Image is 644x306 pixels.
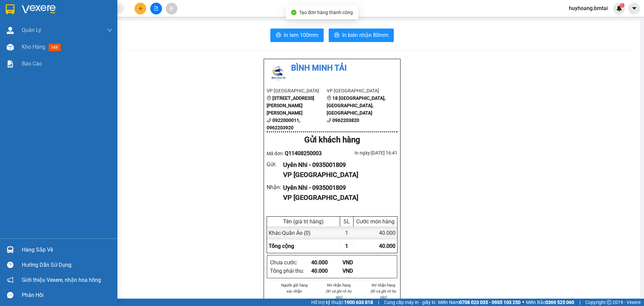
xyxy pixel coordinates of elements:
span: Khác - Quần Áo (0) [269,230,311,236]
div: Cước món hàng [355,218,395,225]
li: VP [GEOGRAPHIC_DATA] [3,29,46,51]
li: VP [GEOGRAPHIC_DATA] [327,87,387,94]
div: Uyên Nhi - 0935001809 [283,160,392,170]
button: printerIn tem 100mm [270,29,324,42]
span: notification [7,277,13,283]
span: Hỗ trợ kỹ thuật: [311,299,373,306]
span: Giới thiệu Vexere, nhận hoa hồng [22,276,101,284]
strong: 0369 525 060 [545,300,574,305]
div: Tổng phải thu : [270,267,311,275]
li: Người gửi hàng xác nhận [280,282,309,294]
span: message [7,292,13,298]
span: Kho hàng [22,44,45,50]
li: NV nhận hàng [325,282,353,288]
span: Quản Lý [22,26,41,34]
img: icon-new-feature [616,5,622,11]
span: aim [169,6,174,11]
span: Miền Bắc [526,299,574,306]
span: environment [327,96,331,100]
span: plus [138,6,143,11]
span: phone [267,118,271,123]
img: warehouse-icon [7,246,14,253]
img: logo.jpg [3,3,27,27]
div: VP [GEOGRAPHIC_DATA] [283,192,392,203]
span: In biên nhận 80mm [342,31,388,39]
img: logo-vxr [6,4,14,14]
span: In tem 100mm [284,31,318,39]
span: question-circle [7,262,13,268]
img: warehouse-icon [7,44,14,51]
div: Tên (giá trị hàng) [269,218,338,225]
div: VP [GEOGRAPHIC_DATA] [283,170,392,180]
li: Bình Minh Tải [3,3,97,16]
sup: 1 [620,3,625,8]
b: 18 [GEOGRAPHIC_DATA], [GEOGRAPHIC_DATA], [GEOGRAPHIC_DATA] [327,95,385,116]
div: 40.000 [311,267,342,275]
span: printer [334,32,339,39]
img: solution-icon [7,60,14,68]
div: Hướng dẫn sử dụng [22,260,112,270]
span: 40.000 [379,243,395,249]
button: plus [135,3,146,14]
span: Báo cáo [22,59,42,68]
b: 0962203820 [332,118,359,123]
span: 1 [345,243,348,249]
span: copyright [607,300,611,305]
div: Nhận : [267,183,283,191]
div: 40.000 [354,226,397,239]
span: check-circle [291,10,297,15]
div: Gửi : [267,160,283,169]
div: Mã đơn: [267,149,332,158]
button: caret-down [628,3,640,14]
div: Hàng sắp về [22,245,112,255]
img: warehouse-icon [7,27,14,34]
div: Chưa cước : [270,258,311,267]
span: file-add [154,6,158,11]
li: VP Văn Phòng [GEOGRAPHIC_DATA] [46,29,89,51]
strong: 1900 633 818 [344,300,373,305]
div: VND [342,267,374,275]
div: SL [342,218,352,225]
i: (Kí và ghi rõ họ tên) [326,289,352,300]
b: 0922000011, 0962203920 [267,118,300,130]
span: printer [276,32,281,39]
div: VND [342,258,374,267]
span: Tạo đơn hàng thành công [299,10,353,15]
span: mới [49,44,61,51]
span: environment [267,96,271,100]
div: In ngày: [DATE] 16:41 [332,149,397,157]
i: (Kí và ghi rõ họ tên) [370,289,396,300]
span: down [107,28,112,33]
button: file-add [150,3,162,14]
span: | [579,299,580,306]
div: Uyên Nhi - 0935001809 [283,183,392,192]
strong: 0708 023 035 - 0935 103 250 [459,300,521,305]
span: Cung cấp máy in - giấy in: [384,299,436,306]
li: Bình Minh Tải [267,62,397,75]
span: | [378,299,379,306]
span: caret-down [631,5,637,11]
button: aim [166,3,177,14]
span: huyhoang.bmtai [563,4,613,12]
span: ⚪️ [522,301,524,304]
div: 1 [340,226,354,239]
div: Phản hồi [22,290,112,300]
span: Q11408250003 [285,150,322,157]
button: printerIn biên nhận 80mm [329,29,394,42]
li: NV nhận hàng [369,282,397,288]
span: 1 [621,3,623,8]
span: phone [327,118,331,123]
div: Gửi khách hàng [267,134,397,146]
span: Miền Nam [438,299,521,306]
span: Tổng cộng [269,243,294,249]
div: 40.000 [311,258,342,267]
img: logo.jpg [267,62,290,85]
li: VP [GEOGRAPHIC_DATA] [267,87,327,94]
b: [STREET_ADDRESS][PERSON_NAME][PERSON_NAME] [267,95,314,116]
